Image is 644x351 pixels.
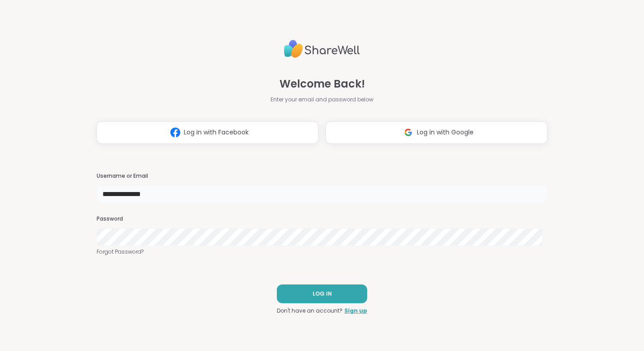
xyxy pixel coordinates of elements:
[284,36,360,62] img: ShareWell Logo
[277,307,343,315] span: Don't have an account?
[97,215,547,223] h3: Password
[184,128,249,137] span: Log in with Facebook
[271,96,373,104] span: Enter your email and password below
[344,307,367,315] a: Sign up
[280,76,365,92] span: Welcome Back!
[417,128,474,137] span: Log in with Google
[326,121,547,144] button: Log in with Google
[167,124,184,141] img: ShareWell Logomark
[97,172,547,180] h3: Username or Email
[97,121,318,144] button: Log in with Facebook
[313,290,332,298] span: LOG IN
[277,284,367,303] button: LOG IN
[97,248,547,256] a: Forgot Password?
[400,124,417,141] img: ShareWell Logomark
